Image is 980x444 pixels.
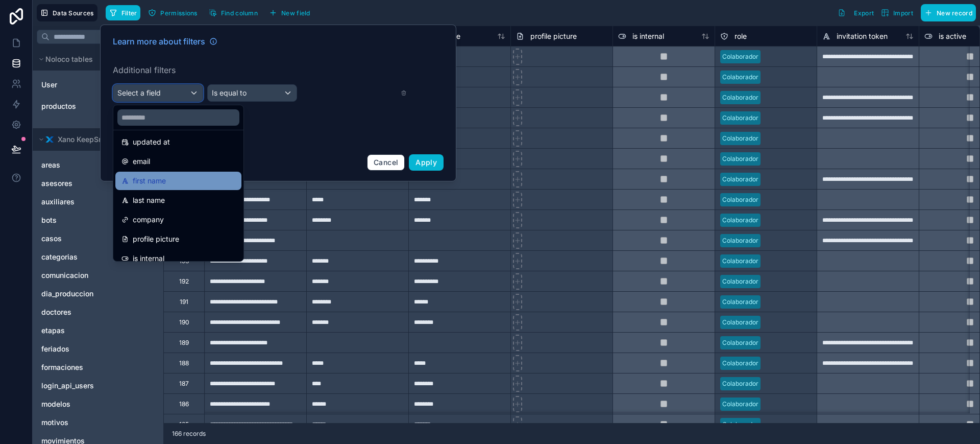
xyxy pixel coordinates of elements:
span: Xano KeepSmiling [58,134,119,145]
div: 190 [179,318,189,326]
span: feriados [41,344,69,354]
div: 189 [179,339,189,347]
span: Export [854,9,874,17]
a: modelos [41,399,134,409]
a: asesores [41,178,134,189]
div: areas [37,157,159,173]
a: feriados [41,344,134,354]
span: comunicacion [41,270,88,281]
span: 166 records [172,430,206,438]
div: Colaborador [722,154,758,163]
span: profile picture [530,31,577,41]
span: casos [41,233,62,244]
div: modelos [37,396,159,412]
div: 188 [179,359,189,367]
div: doctores [37,304,159,320]
span: is internal [632,31,664,41]
div: auxiliares [37,194,159,210]
div: dia_produccion [37,286,159,302]
span: productos [41,101,76,111]
div: login_api_users [37,378,159,394]
span: invitation token [837,31,888,41]
a: User [41,80,124,90]
span: is active [939,31,966,41]
button: Data Sources [37,4,97,21]
span: is internal [133,252,164,265]
span: bots [41,215,57,225]
span: categorias [41,252,78,262]
img: Xano logo [45,135,54,144]
div: 191 [180,298,188,306]
div: Colaborador [722,420,758,429]
div: etapas [37,322,159,339]
span: New record [937,9,972,17]
a: Permissions [144,5,205,20]
div: Colaborador [722,73,758,82]
a: casos [41,233,134,244]
span: first name [133,175,166,187]
span: asesores [41,178,72,189]
div: Colaborador [722,338,758,347]
div: Colaborador [722,297,758,307]
span: Import [893,9,913,17]
span: modelos [41,399,70,409]
div: Colaborador [722,400,758,409]
a: doctores [41,307,134,317]
button: Filter [106,5,141,20]
a: categorias [41,252,134,262]
span: areas [41,160,60,170]
div: Colaborador [722,256,758,266]
div: comunicacion [37,267,159,284]
div: productos [37,98,159,114]
div: feriados [37,341,159,357]
span: etapas [41,325,65,336]
span: Permissions [160,9,197,17]
span: auxiliares [41,197,75,207]
div: Colaborador [722,52,758,61]
div: Colaborador [722,175,758,184]
span: profile picture [133,233,179,245]
span: Find column [221,9,258,17]
a: motivos [41,417,134,428]
a: comunicacion [41,270,134,281]
button: New record [921,4,976,21]
a: areas [41,160,134,170]
div: 185 [179,420,189,429]
a: etapas [41,325,134,336]
div: Colaborador [722,379,758,388]
div: casos [37,230,159,247]
button: Noloco tables [37,52,153,66]
button: New field [265,5,314,20]
div: 187 [179,380,189,388]
span: dia_produccion [41,289,93,299]
button: Import [877,4,917,21]
div: Colaborador [722,195,758,204]
div: Colaborador [722,359,758,368]
span: updated at [133,136,170,148]
span: Filter [121,9,137,17]
span: Noloco tables [45,54,93,64]
div: categorias [37,249,159,265]
span: New field [281,9,310,17]
div: Colaborador [722,277,758,286]
span: doctores [41,307,71,317]
button: Find column [205,5,261,20]
button: Permissions [144,5,201,20]
button: Xano logoXano KeepSmiling [37,132,145,147]
span: User [41,80,57,90]
a: auxiliares [41,197,134,207]
div: Colaborador [722,113,758,123]
div: 186 [179,400,189,408]
a: login_api_users [41,381,134,391]
span: formaciones [41,362,83,372]
span: last name [133,194,165,206]
div: Colaborador [722,318,758,327]
span: role [734,31,747,41]
div: User [37,77,159,93]
div: Colaborador [722,93,758,102]
a: New record [917,4,976,21]
div: Colaborador [722,236,758,245]
a: formaciones [41,362,134,372]
div: formaciones [37,359,159,376]
span: company [133,214,164,226]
